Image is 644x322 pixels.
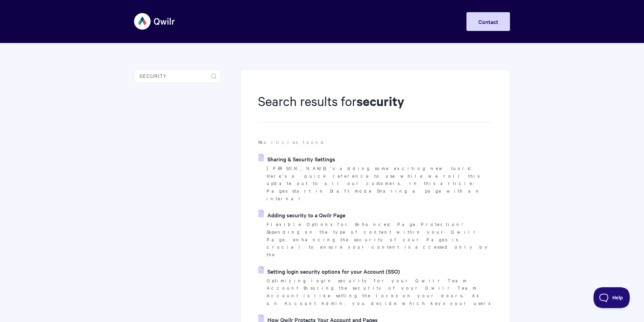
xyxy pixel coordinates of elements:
[258,138,492,146] p: articles found
[258,210,345,220] a: Adding security to a Qwilr Page
[258,92,492,122] h1: Search results for
[356,92,404,110] strong: security
[258,266,400,276] a: Setting login security options for your Account (SSO)
[267,164,492,202] p: [PERSON_NAME]'s adding some exciting new tools! Here's a quick reference to use while we roll thi...
[594,287,630,308] iframe: Toggle Customer Support
[267,277,492,307] p: Optimizing login security for your Qwilr Team Account Ensuring the security of your Qwilr Team Ac...
[466,12,510,31] a: Contact
[267,220,492,258] p: Flexible Options for Enhanced Page Protection! Depending on the type of content within your Qwilr...
[134,8,175,34] img: Qwilr Help Center
[258,139,264,145] strong: 19
[258,154,335,164] a: Sharing & Security Settings
[134,69,221,83] input: Search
